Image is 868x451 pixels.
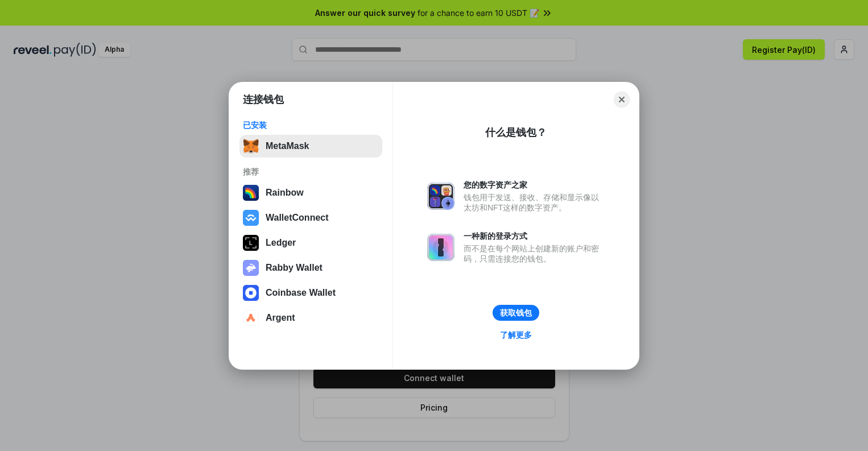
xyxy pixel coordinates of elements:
img: svg+xml,%3Csvg%20width%3D%2228%22%20height%3D%2228%22%20viewBox%3D%220%200%2028%2028%22%20fill%3D... [243,310,259,326]
div: 了解更多 [500,330,532,340]
img: svg+xml,%3Csvg%20width%3D%2228%22%20height%3D%2228%22%20viewBox%3D%220%200%2028%2028%22%20fill%3D... [243,210,259,226]
button: Ledger [239,231,382,254]
div: Rainbow [266,188,304,198]
button: WalletConnect [239,206,382,229]
img: svg+xml,%3Csvg%20xmlns%3D%22http%3A%2F%2Fwww.w3.org%2F2000%2Fsvg%22%20width%3D%2228%22%20height%3... [243,235,259,251]
div: 钱包用于发送、接收、存储和显示像以太坊和NFT这样的数字资产。 [464,192,605,213]
div: 一种新的登录方式 [464,231,605,241]
div: Argent [266,313,295,323]
div: 获取钱包 [500,308,532,318]
div: 而不是在每个网站上创建新的账户和密码，只需连接您的钱包。 [464,243,605,264]
img: svg+xml,%3Csvg%20width%3D%22120%22%20height%3D%22120%22%20viewBox%3D%220%200%20120%20120%22%20fil... [243,185,259,201]
div: MetaMask [266,141,309,151]
img: svg+xml,%3Csvg%20xmlns%3D%22http%3A%2F%2Fwww.w3.org%2F2000%2Fsvg%22%20fill%3D%22none%22%20viewBox... [243,260,259,276]
button: Coinbase Wallet [239,282,382,304]
div: Rabby Wallet [266,263,323,273]
div: 已安装 [243,120,379,130]
div: 您的数字资产之家 [464,180,605,190]
div: 推荐 [243,167,379,177]
a: 了解更多 [493,328,539,342]
button: MetaMask [239,135,382,158]
img: svg+xml,%3Csvg%20xmlns%3D%22http%3A%2F%2Fwww.w3.org%2F2000%2Fsvg%22%20fill%3D%22none%22%20viewBox... [427,183,454,210]
div: 什么是钱包？ [485,126,547,139]
img: svg+xml,%3Csvg%20xmlns%3D%22http%3A%2F%2Fwww.w3.org%2F2000%2Fsvg%22%20fill%3D%22none%22%20viewBox... [427,234,454,261]
h1: 连接钱包 [243,93,284,106]
div: Coinbase Wallet [266,288,336,298]
div: Ledger [266,238,296,248]
button: Rainbow [239,181,382,204]
button: Rabby Wallet [239,256,382,279]
img: svg+xml,%3Csvg%20fill%3D%22none%22%20height%3D%2233%22%20viewBox%3D%220%200%2035%2033%22%20width%... [243,138,259,154]
img: svg+xml,%3Csvg%20width%3D%2228%22%20height%3D%2228%22%20viewBox%3D%220%200%2028%2028%22%20fill%3D... [243,285,259,301]
div: WalletConnect [266,213,329,223]
button: 获取钱包 [493,305,539,321]
button: Argent [239,307,382,329]
button: Close [614,92,630,107]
